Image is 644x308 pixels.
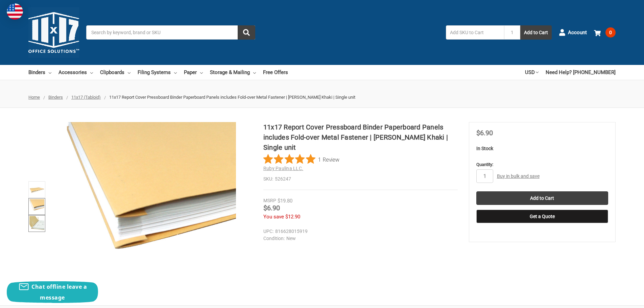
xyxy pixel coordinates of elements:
[476,161,608,168] label: Quantity:
[446,25,504,40] input: Add SKU to Cart
[138,65,177,80] a: Filing Systems
[210,65,256,80] a: Storage & Mailing
[263,65,288,80] a: Free Offers
[48,95,63,100] a: Binders
[263,235,455,242] dd: New
[29,216,44,231] img: 11x17 Report Cover Pressboard Binder Paperboard Panels includes Fold-over Metal Fastener | Woffor...
[100,65,130,80] a: Clipboards
[7,3,23,20] img: duty and tax information for United States
[263,175,458,183] dd: 526247
[109,95,355,100] span: 11x17 Report Cover Pressboard Binder Paperboard Panels includes Fold-over Metal Fastener | [PERSO...
[318,154,339,164] span: 1 Review
[86,25,255,40] input: Search by keyword, brand or SKU
[263,228,455,235] dd: 816628015919
[525,65,539,80] a: USD
[285,214,300,220] span: $12.90
[476,191,608,205] input: Add to Cart
[31,283,87,301] span: Chat offline leave a message
[28,65,51,80] a: Binders
[58,65,93,80] a: Accessories
[7,281,98,303] button: Chat offline leave a message
[184,65,203,80] a: Paper
[263,122,458,152] h1: 11x17 Report Cover Pressboard Binder Paperboard Panels includes Fold-over Metal Fastener | [PERSO...
[263,228,273,235] dt: UPC:
[263,166,303,171] a: Ruby Paulina LLC.
[263,214,284,220] span: You save
[67,122,236,291] img: 11x17 Report Cover Pressboard Binder Paperboard Panels includes Fold-over Metal Fastener | Woffor...
[476,145,608,152] p: In Stock
[546,65,616,80] a: Need Help? [PHONE_NUMBER]
[29,182,44,197] img: 11x17 Report Cover Pressboard Binder Paperboard Panels includes Fold-over Metal Fastener | Woffor...
[263,204,280,212] span: $6.90
[476,129,493,137] span: $6.90
[263,235,285,242] dt: Condition:
[278,198,292,204] span: $19.80
[559,24,587,41] a: Account
[29,199,44,214] img: 11x17 Report Cover Pressboard Binder Paperboard Panels includes Fold-over Metal Fastener | Woffor...
[263,197,276,204] div: MSRP
[28,95,40,100] a: Home
[28,7,79,58] img: 11x17.com
[263,175,273,183] dt: SKU:
[71,95,101,100] a: 11x17 (Tabloid)
[476,210,608,223] button: Get a Quote
[520,25,552,40] button: Add to Cart
[497,173,540,179] a: Buy in bulk and save
[605,27,616,38] span: 0
[594,24,616,41] a: 0
[568,29,587,37] span: Account
[263,154,339,164] button: Rated 5 out of 5 stars from 1 reviews. Jump to reviews.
